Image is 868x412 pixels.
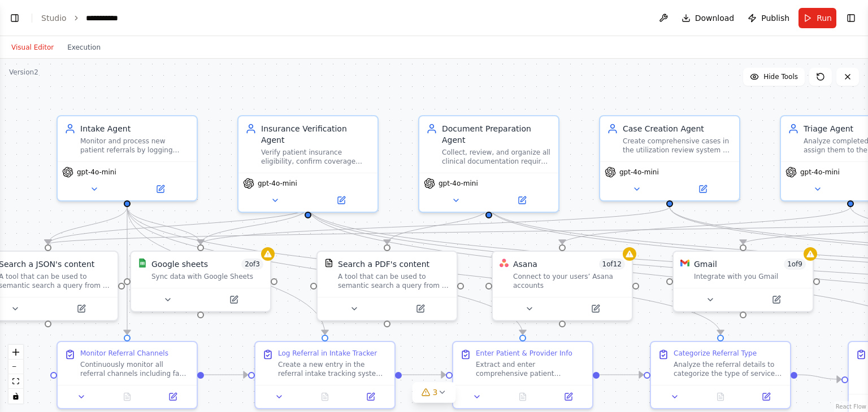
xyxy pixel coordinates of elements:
[694,258,717,270] div: Gmail
[8,345,23,360] button: zoom in
[204,369,248,380] g: Edge from c80cf608-5afe-40c7-b31b-12e76fe65501 to b8824a8f-298e-4078-a606-68d1fa837775
[301,390,349,404] button: No output available
[674,349,757,358] div: Categorize Referral Type
[195,207,314,244] g: Edge from bcab6871-42d6-4ddf-89d1-be0706b43d52 to 0f446fce-9dda-497a-8de3-1641c5ed46a1
[623,137,732,155] div: Create comprehensive cases in the utilization review system by organizing all collected informati...
[80,137,190,155] div: Monitor and process new patient referrals by logging referral information, capturing patient demo...
[680,258,689,268] img: Gmail
[241,258,263,270] span: Number of enabled actions
[817,12,832,24] span: Run
[80,349,168,358] div: Monitor Referral Channels
[549,390,588,404] button: Open in side panel
[278,360,388,378] div: Create a new entry in the referral intake tracking system. Generate a unique case reference numbe...
[747,390,785,404] button: Open in side panel
[492,251,633,321] div: AsanaAsana1of12Connect to your users’ Asana accounts
[42,207,314,244] g: Edge from bcab6871-42d6-4ddf-89d1-be0706b43d52 to 81e256a2-d1bd-48ca-bdcc-89ef7290b23a
[800,168,840,177] span: gpt-4o-mini
[278,349,377,358] div: Log Referral in Intake Tracker
[402,369,445,380] g: Edge from b8824a8f-298e-4078-a606-68d1fa837775 to 3044e245-e136-4721-9127-50b8db3bec0a
[254,341,396,409] div: Log Referral in Intake TrackerCreate a new entry in the referral intake tracking system. Generate...
[351,390,390,404] button: Open in side panel
[599,115,740,201] div: Case Creation AgentCreate comprehensive cases in the utilization review system by organizing all ...
[80,123,190,134] div: Intake Agent
[513,258,537,270] div: Asana
[442,123,552,146] div: Document Preparation Agent
[418,115,559,213] div: Document Preparation AgentCollect, review, and organize all clinical documentation required for u...
[49,302,113,315] button: Open in side panel
[41,14,67,23] a: Studio
[338,258,429,270] div: Search a PDF's content
[121,207,331,334] g: Edge from 2214ae1c-a19f-4f68-98d2-6a0076bf9bc1 to b8824a8f-298e-4078-a606-68d1fa837775
[261,148,371,166] div: Verify patient insurance eligibility, confirm coverage status, check network participation, and d...
[743,68,805,86] button: Hide Tools
[695,12,735,24] span: Download
[121,207,528,334] g: Edge from 2214ae1c-a19f-4f68-98d2-6a0076bf9bc1 to 3044e245-e136-4721-9127-50b8db3bec0a
[623,123,732,134] div: Case Creation Agent
[798,8,836,28] button: Run
[413,382,456,403] button: 3
[130,251,271,312] div: Google SheetsGoogle sheets2of3Sync data with Google Sheets
[694,272,806,281] div: Integrate with you Gmail
[138,258,147,268] img: Google Sheets
[7,10,23,26] button: Show left sidebar
[513,272,625,290] div: Connect to your users’ Asana accounts
[60,41,107,54] button: Execution
[600,369,643,380] g: Edge from 3044e245-e136-4721-9127-50b8db3bec0a to e5eec21d-b322-441e-9f06-779fea72f98c
[121,207,206,244] g: Edge from 2214ae1c-a19f-4f68-98d2-6a0076bf9bc1 to 0f446fce-9dda-497a-8de3-1641c5ed46a1
[619,168,659,177] span: gpt-4o-mini
[671,182,735,196] button: Open in side panel
[674,360,783,378] div: Analyze the referral details to categorize the type of service requested, urgency level (routine,...
[151,258,208,270] div: Google sheets
[500,258,509,268] img: Asana
[121,207,726,334] g: Edge from 2214ae1c-a19f-4f68-98d2-6a0076bf9bc1 to e5eec21d-b322-441e-9f06-779fea72f98c
[338,272,450,290] div: A tool that can be used to semantic search a query from a PDF's content.
[650,341,791,409] div: Categorize Referral TypeAnalyze the referral details to categorize the type of service requested,...
[563,302,627,315] button: Open in side panel
[599,258,626,270] span: Number of enabled actions
[499,390,547,404] button: No output available
[697,390,745,404] button: No output available
[9,68,38,77] div: Version 2
[80,360,190,378] div: Continuously monitor all referral channels including fax, email, EHR systems, and voicemail for n...
[677,8,739,28] button: Download
[743,8,794,28] button: Publish
[261,123,371,146] div: Insurance Verification Agent
[153,390,192,404] button: Open in side panel
[195,207,675,244] g: Edge from 8053bdaa-bcbf-4abd-90cf-efe112b89d2a to 0f446fce-9dda-497a-8de3-1641c5ed46a1
[8,374,23,389] button: fit view
[57,341,198,409] div: Monitor Referral ChannelsContinuously monitor all referral channels including fax, email, EHR sys...
[42,207,133,244] g: Edge from 2214ae1c-a19f-4f68-98d2-6a0076bf9bc1 to 81e256a2-d1bd-48ca-bdcc-89ef7290b23a
[202,293,266,306] button: Open in side panel
[41,12,118,24] nav: breadcrumb
[121,207,133,334] g: Edge from 2214ae1c-a19f-4f68-98d2-6a0076bf9bc1 to c80cf608-5afe-40c7-b31b-12e76fe65501
[151,272,263,281] div: Sync data with Google Sheets
[761,12,789,24] span: Publish
[237,115,379,213] div: Insurance Verification AgentVerify patient insurance eligibility, confirm coverage status, check ...
[744,293,808,306] button: Open in side panel
[843,10,859,26] button: Show right sidebar
[452,341,593,409] div: Enter Patient & Provider InfoExtract and enter comprehensive patient demographic information (nam...
[388,302,452,315] button: Open in side panel
[442,148,552,166] div: Collect, review, and organize all clinical documentation required for utilization review, ensurin...
[797,369,841,385] g: Edge from e5eec21d-b322-441e-9f06-779fea72f98c to 677fc24a-c5f5-4f37-8a95-7dde9e084e61
[103,390,151,404] button: No output available
[309,194,373,207] button: Open in side panel
[5,41,60,54] button: Visual Editor
[8,360,23,374] button: zoom out
[836,404,866,410] a: React Flow attribution
[258,179,297,188] span: gpt-4o-mini
[672,251,814,312] div: GmailGmail1of9Integrate with you Gmail
[128,182,192,196] button: Open in side panel
[476,360,585,378] div: Extract and enter comprehensive patient demographic information (name, DOB, ID, contact info) and...
[324,258,333,268] img: PDFSearchTool
[77,168,116,177] span: gpt-4o-mini
[784,258,806,270] span: Number of enabled actions
[439,179,478,188] span: gpt-4o-mini
[8,389,23,404] button: toggle interactivity
[490,194,554,207] button: Open in side panel
[476,349,572,358] div: Enter Patient & Provider Info
[57,115,198,201] div: Intake AgentMonitor and process new patient referrals by logging referral information, capturing ...
[763,72,798,81] span: Hide Tools
[8,345,23,404] div: React Flow controls
[316,251,458,321] div: PDFSearchToolSearch a PDF's contentA tool that can be used to semantic search a query from a PDF'...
